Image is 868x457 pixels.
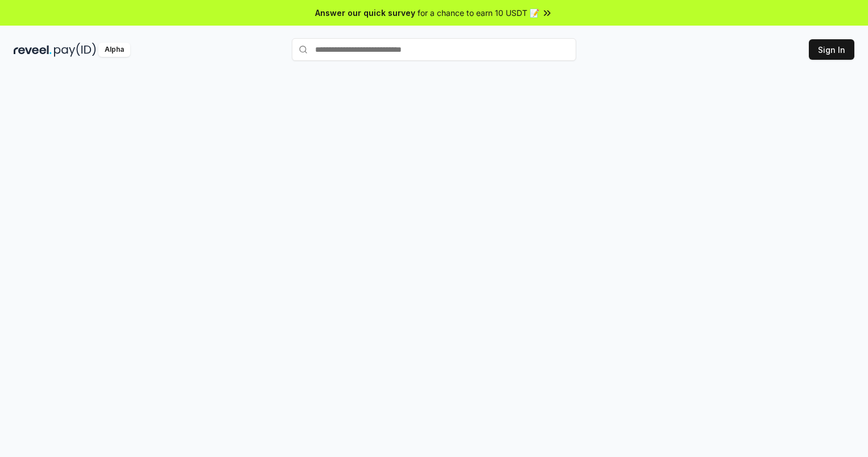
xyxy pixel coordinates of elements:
img: pay_id [54,43,96,57]
div: Alpha [98,43,130,57]
img: reveel_dark [14,43,52,57]
span: for a chance to earn 10 USDT 📝 [418,7,539,19]
span: Answer our quick survey [315,7,415,19]
button: Sign In [809,39,854,60]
